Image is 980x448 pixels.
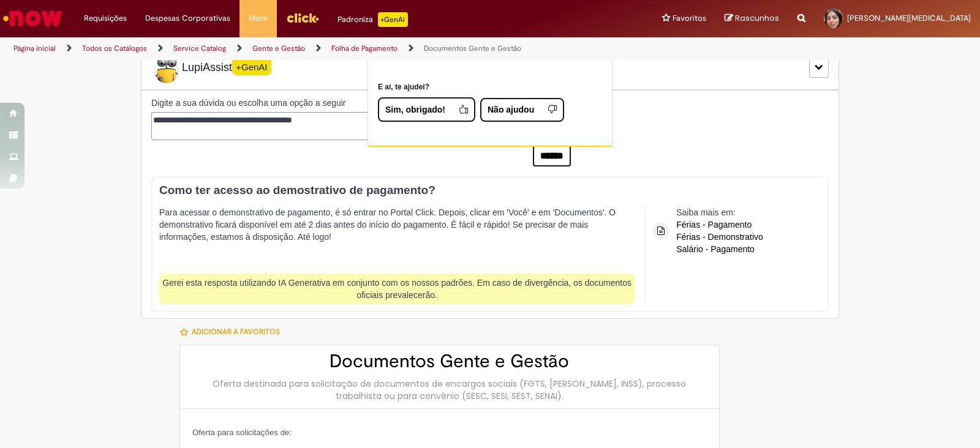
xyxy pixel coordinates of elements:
[480,98,564,122] button: Não ajudou
[13,43,56,53] a: Página inicial
[179,319,287,345] button: Adicionar a Favoritos
[847,13,971,23] span: [PERSON_NAME][MEDICAL_DATA]
[385,103,450,116] span: Sim, obrigado!
[676,206,763,255] div: Saiba mais em:
[488,103,539,116] span: Não ajudou
[673,12,706,24] span: Favoritos
[725,13,779,24] a: Rascunhos
[145,12,230,24] span: Despesas Corporativas
[9,37,644,60] ul: Trilhas de página
[331,43,398,53] a: Folha de Pagamento
[735,12,779,24] span: Rascunhos
[84,12,127,24] span: Requisições
[378,82,602,92] p: E aí, te ajudei?
[378,12,408,27] p: +GenAi
[1,6,64,31] img: ServiceNow
[159,184,808,197] h3: Como ter acesso ao demostrativo de pagamento?
[192,327,280,337] span: Adicionar a Favoritos
[378,97,475,122] button: Sim, obrigado!
[192,378,707,402] div: Oferta destinada para solicitação de documentos de encargos sociais (FGTS, [PERSON_NAME], INSS), ...
[252,43,305,53] a: Gente e Gestão
[424,43,521,53] a: Documentos Gente e Gestão
[286,9,319,27] img: click_logo_yellow_360x200.png
[249,12,268,24] span: More
[159,206,635,267] p: Para acessar o demonstrativo de pagamento, é só entrar no Portal Click. Depois, clicar em 'Você' ...
[173,43,226,53] a: Service Catalog
[192,351,707,371] h2: Documentos Gente e Gestão
[159,274,635,304] div: Gerei esta resposta utilizando IA Generativa em conjunto com os nossos padrões. Em caso de diverg...
[82,43,147,53] a: Todos os Catálogos
[337,12,408,27] div: Padroniza
[192,428,292,437] span: Oferta para solicitações de:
